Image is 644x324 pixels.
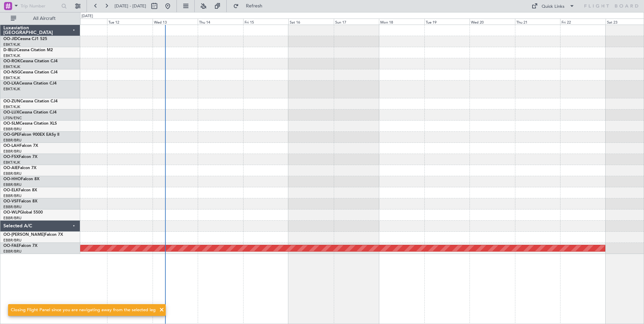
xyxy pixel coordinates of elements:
[3,122,20,126] span: OO-SLM
[3,166,36,170] a: OO-AIEFalcon 7X
[3,244,37,248] a: OO-FAEFalcon 7X
[3,110,19,115] span: OO-LUX
[560,19,606,25] div: Fri 22
[3,210,43,215] a: OO-WLPGlobal 5500
[3,59,58,63] a: OO-ROKCessna Citation CJ4
[3,171,22,176] a: EBBR/BRU
[3,182,22,187] a: EBBR/BRU
[3,116,22,121] a: LFSN/ENC
[11,307,156,314] div: Closing Flight Panel since you are navigating away from the selected leg
[334,19,379,25] div: Sun 17
[3,59,20,63] span: OO-ROK
[3,75,20,80] a: EBKT/KJK
[470,19,515,25] div: Wed 20
[243,19,289,25] div: Fri 15
[3,42,20,47] a: EBKT/KJK
[3,155,19,159] span: OO-FSX
[3,177,39,181] a: OO-HHOFalcon 8X
[3,238,22,243] a: EBBR/BRU
[198,19,243,25] div: Thu 14
[3,166,18,170] span: OO-AIE
[3,99,58,103] a: OO-ZUNCessna Citation CJ4
[3,216,22,221] a: EBBR/BRU
[3,70,20,74] span: OO-NSG
[3,244,19,248] span: OO-FAE
[3,82,57,86] a: OO-LXACessna Citation CJ4
[3,233,63,237] a: OO-[PERSON_NAME]Falcon 7X
[3,82,19,86] span: OO-LXA
[3,138,22,143] a: EBBR/BRU
[3,204,22,209] a: EBBR/BRU
[3,104,20,109] a: EBKT/KJK
[107,19,153,25] div: Tue 12
[115,3,146,9] span: [DATE] - [DATE]
[3,249,22,254] a: EBBR/BRU
[3,133,59,137] a: OO-GPEFalcon 900EX EASy II
[3,64,20,69] a: EBKT/KJK
[18,16,71,21] span: All Aircraft
[3,188,37,192] a: OO-ELKFalcon 8X
[3,110,57,115] a: OO-LUXCessna Citation CJ4
[3,37,47,41] a: OO-JIDCessna CJ1 525
[3,127,22,132] a: EBBR/BRU
[7,13,73,24] button: All Aircraft
[3,53,20,58] a: EBKT/KJK
[62,19,107,25] div: Mon 11
[3,133,19,137] span: OO-GPE
[82,13,93,19] div: [DATE]
[3,210,20,215] span: OO-WLP
[424,19,470,25] div: Tue 19
[3,160,20,165] a: EBKT/KJK
[3,48,53,52] a: D-IBLUCessna Citation M2
[3,199,19,203] span: OO-VSF
[3,149,22,154] a: EBBR/BRU
[3,177,21,181] span: OO-HHO
[3,122,57,126] a: OO-SLMCessna Citation XLS
[3,193,22,198] a: EBBR/BRU
[153,19,198,25] div: Wed 13
[3,144,38,148] a: OO-LAHFalcon 7X
[3,155,37,159] a: OO-FSXFalcon 7X
[3,199,37,203] a: OO-VSFFalcon 8X
[542,3,565,10] div: Quick Links
[3,70,58,74] a: OO-NSGCessna Citation CJ4
[3,99,20,103] span: OO-ZUN
[3,188,19,192] span: OO-ELK
[3,87,20,92] a: EBKT/KJK
[288,19,334,25] div: Sat 16
[3,144,20,148] span: OO-LAH
[379,19,424,25] div: Mon 18
[240,4,268,8] span: Refresh
[230,1,270,11] button: Refresh
[528,1,578,11] button: Quick Links
[3,233,44,237] span: OO-[PERSON_NAME]
[515,19,560,25] div: Thu 21
[21,1,59,11] input: Trip Number
[3,37,18,41] span: OO-JID
[3,48,17,52] span: D-IBLU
